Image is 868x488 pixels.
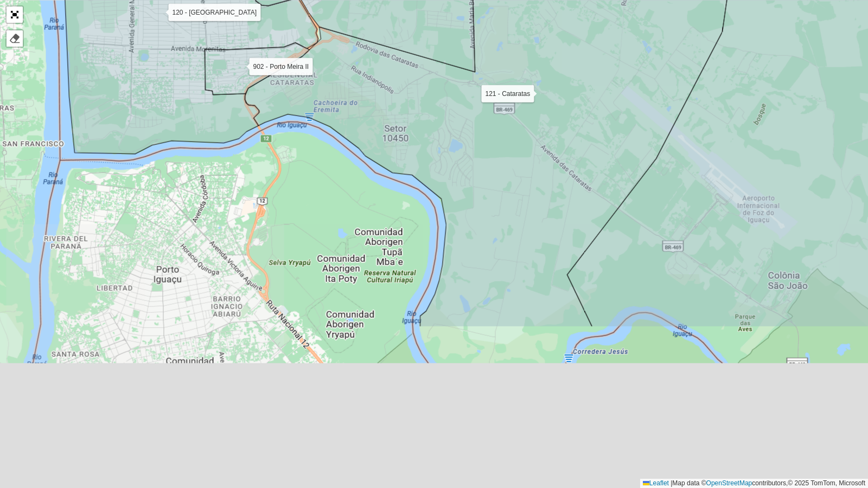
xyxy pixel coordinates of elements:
[640,479,868,488] div: Map data © contributors,© 2025 TomTom, Microsoft
[671,479,672,487] span: |
[7,7,23,23] a: Abrir mapa em tela cheia
[7,30,23,47] div: Remover camada(s)
[643,479,669,487] a: Leaflet
[706,479,752,487] a: OpenStreetMap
